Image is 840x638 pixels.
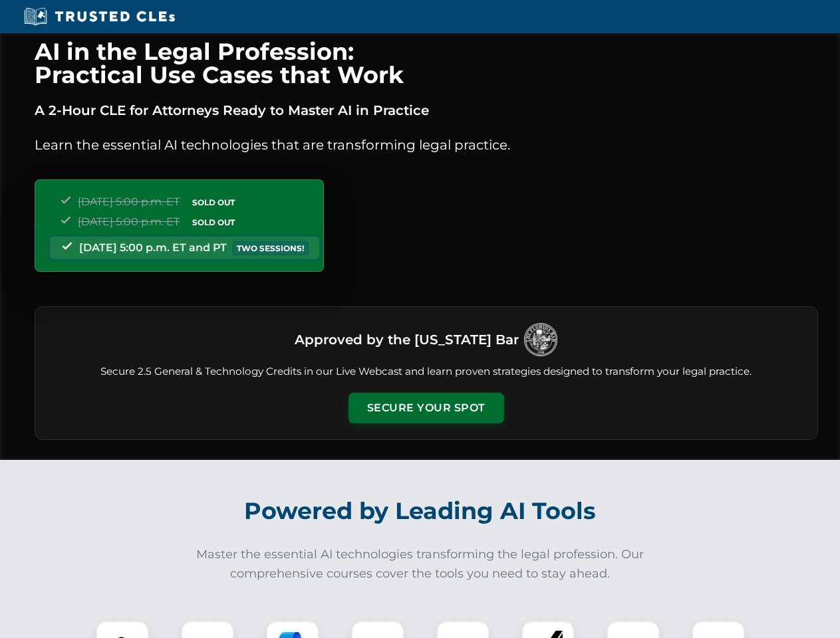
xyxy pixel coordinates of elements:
span: SOLD OUT [188,195,239,209]
button: Secure Your Spot [349,393,504,423]
p: A 2-Hour CLE for Attorneys Ready to Master AI in Practice [35,100,818,121]
span: [DATE] 5:00 p.m. ET [78,195,180,208]
p: Learn the essential AI technologies that are transforming legal practice. [35,134,818,156]
p: Secure 2.5 General & Technology Credits in our Live Webcast and learn proven strategies designed ... [51,364,801,379]
h3: Approved by the [US_STATE] Bar [295,328,519,352]
h1: AI in the Legal Profession: Practical Use Cases that Work [35,40,818,86]
h2: Powered by Leading AI Tools [52,488,789,534]
span: [DATE] 5:00 p.m. ET [78,215,180,228]
span: SOLD OUT [188,215,239,229]
img: Logo [524,323,557,356]
p: Master the essential AI technologies transforming the legal profession. Our comprehensive courses... [188,545,653,584]
img: Trusted CLEs [20,7,179,27]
